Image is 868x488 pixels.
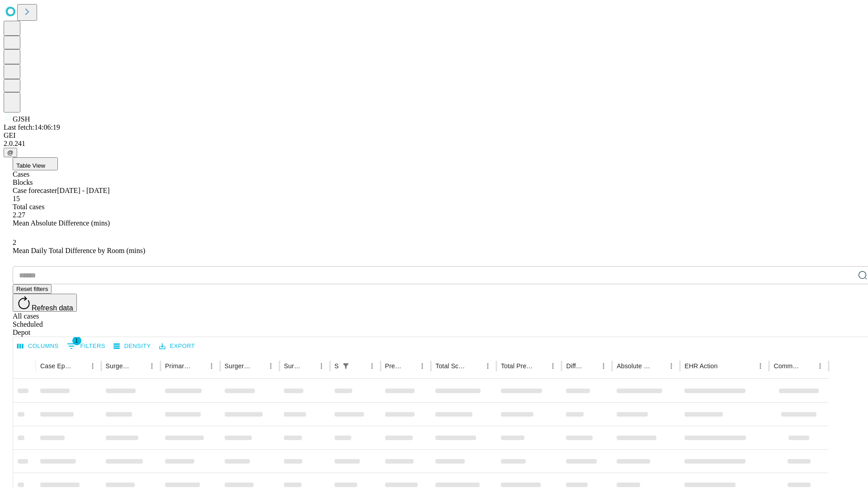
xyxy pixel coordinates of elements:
button: @ [4,148,17,157]
div: Difference [566,362,584,370]
button: Sort [403,360,416,372]
div: Predicted In Room Duration [385,362,403,370]
button: Menu [597,360,610,372]
button: Menu [814,360,826,372]
span: Last fetch: 14:06:19 [4,123,60,131]
div: Surgery Date [284,362,302,370]
button: Menu [366,360,378,372]
button: Sort [534,360,547,372]
button: Select columns [15,339,61,353]
button: Menu [264,360,277,372]
div: Total Scheduled Duration [435,362,468,370]
button: Menu [205,360,218,372]
div: Scheduled In Room Duration [335,362,339,370]
button: Menu [86,360,99,372]
button: Menu [481,360,494,372]
span: @ [7,149,14,156]
span: 2 [13,239,16,246]
button: Menu [146,360,158,372]
button: Menu [547,360,559,372]
span: GJSH [13,115,30,123]
button: Show filters [65,339,108,353]
button: Sort [801,360,814,372]
div: Total Predicted Duration [501,362,533,370]
button: Sort [133,360,146,372]
div: Case Epic Id [40,362,73,370]
span: Case forecaster [13,187,57,194]
button: Menu [315,360,328,372]
button: Menu [416,360,429,372]
span: Mean Absolute Difference (mins) [13,219,110,227]
button: Sort [252,360,264,372]
button: Sort [302,360,315,372]
button: Menu [754,360,767,372]
div: Surgeon Name [106,362,132,370]
button: Density [111,339,153,353]
button: Sort [74,360,86,372]
button: Refresh data [13,294,77,312]
button: Show filters [340,360,352,372]
div: Primary Service [165,362,191,370]
div: 1 active filter [340,360,352,372]
button: Menu [665,360,678,372]
button: Sort [585,360,597,372]
span: 1 [72,336,81,345]
span: [DATE] - [DATE] [57,187,109,194]
span: 15 [13,195,20,202]
button: Sort [193,360,205,372]
button: Sort [469,360,481,372]
div: EHR Action [684,362,717,370]
span: 2.27 [13,211,25,219]
div: Comments [774,362,800,370]
button: Export [157,339,197,353]
button: Sort [353,360,366,372]
div: 2.0.241 [4,140,864,148]
button: Reset filters [13,284,52,294]
span: Mean Daily Total Difference by Room (mins) [13,247,145,254]
div: GEI [4,131,864,140]
span: Refresh data [32,304,73,312]
div: Absolute Difference [617,362,651,370]
span: Reset filters [16,286,48,292]
button: Sort [652,360,665,372]
span: Total cases [13,203,44,211]
div: Surgery Name [225,362,251,370]
button: Sort [718,360,731,372]
span: Table View [16,162,45,169]
button: Table View [13,157,58,170]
